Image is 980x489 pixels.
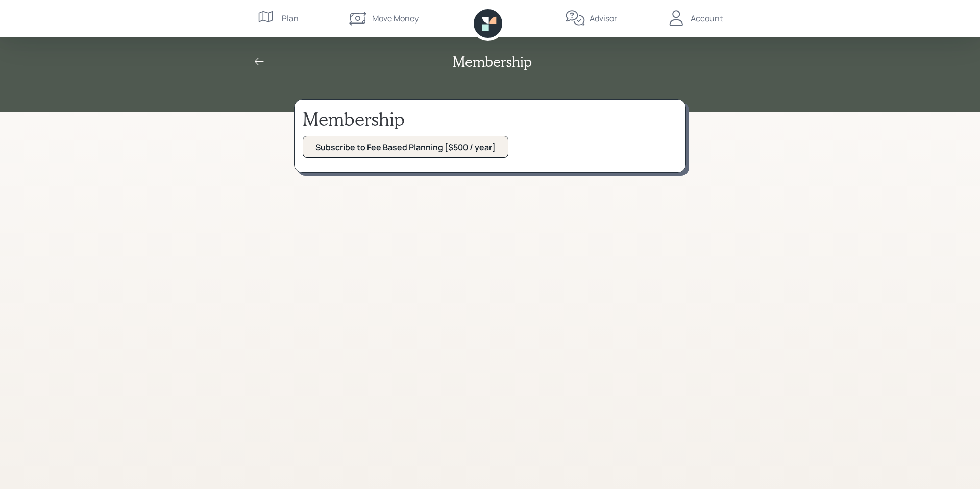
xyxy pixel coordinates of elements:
div: Account [691,12,723,25]
div: Subscribe to Fee Based Planning [$500 / year] [315,142,496,153]
button: Subscribe to Fee Based Planning [$500 / year] [303,136,508,158]
div: Plan [282,12,299,25]
h2: Membership [453,53,532,71]
div: Move Money [372,12,419,25]
div: Advisor [590,12,617,25]
h1: Membership [303,108,677,130]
